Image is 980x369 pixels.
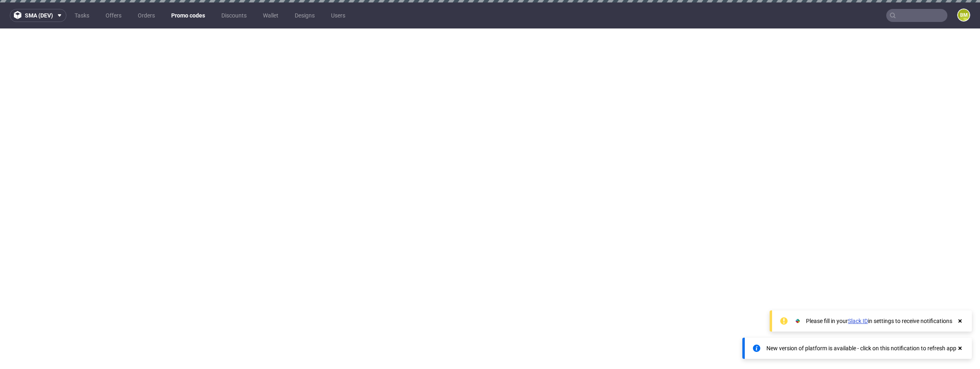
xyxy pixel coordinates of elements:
[133,9,160,22] a: Orders
[70,9,94,22] a: Tasks
[326,9,350,22] a: Users
[166,9,210,22] a: Promo codes
[258,9,283,22] a: Wallet
[958,9,969,21] figcaption: BM
[290,9,320,22] a: Designs
[10,9,66,22] button: sma (dev)
[25,13,53,18] span: sma (dev)
[848,318,868,324] a: Slack ID
[216,9,252,22] a: Discounts
[766,344,956,352] div: New version of platform is available - click on this notification to refresh app
[101,9,126,22] a: Offers
[794,317,802,325] img: Slack
[806,317,952,325] div: Please fill in your in settings to receive notifications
